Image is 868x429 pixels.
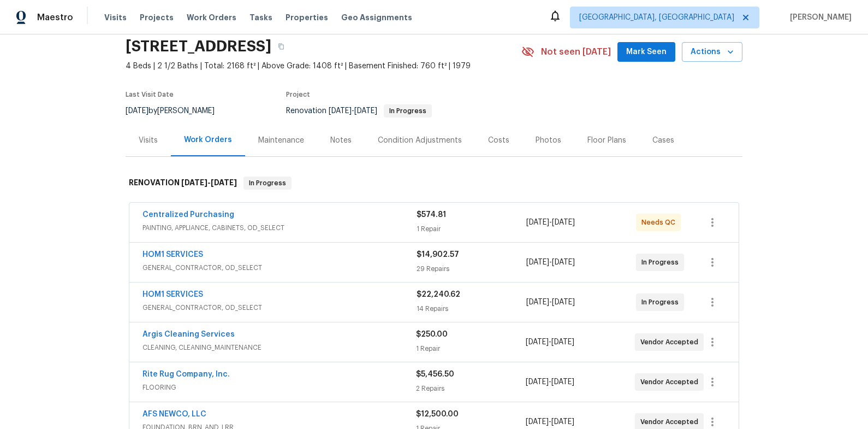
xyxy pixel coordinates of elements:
span: [DATE] [552,258,575,266]
span: $5,456.50 [416,371,454,378]
div: Notes [330,135,352,146]
span: - [526,416,574,427]
span: FLOORING [142,382,416,393]
div: by [PERSON_NAME] [126,104,228,117]
div: 1 Repair [417,224,526,234]
span: GENERAL_CONTRACTOR, OD_SELECT [142,262,417,273]
div: 2 Repairs [416,383,525,394]
span: In Progress [641,297,683,308]
span: - [526,297,575,308]
button: Mark Seen [617,42,675,62]
span: Vendor Accepted [640,416,703,427]
span: GENERAL_CONTRACTOR, OD_SELECT [142,302,417,313]
span: [DATE] [526,378,549,386]
a: Rite Rug Company, Inc. [142,371,230,378]
span: - [181,179,237,186]
span: [DATE] [552,298,575,306]
span: Project [286,91,310,98]
span: Not seen [DATE] [541,46,611,57]
span: Visits [104,12,127,23]
span: [DATE] [211,179,237,186]
span: - [526,257,575,268]
div: Photos [536,135,561,146]
span: [DATE] [126,107,148,115]
a: HOM1 SERVICES [142,291,203,298]
div: Floor Plans [587,135,626,146]
span: - [329,107,377,115]
span: [DATE] [526,258,549,266]
span: [GEOGRAPHIC_DATA], [GEOGRAPHIC_DATA] [579,12,734,23]
span: CLEANING, CLEANING_MAINTENANCE [142,342,416,353]
h2: [STREET_ADDRESS] [126,41,271,52]
a: Centralized Purchasing [142,211,234,219]
div: RENOVATION [DATE]-[DATE]In Progress [126,166,742,201]
h6: RENOVATION [129,177,237,190]
span: [DATE] [181,179,207,186]
span: In Progress [245,178,290,189]
span: Work Orders [187,12,236,23]
a: HOM1 SERVICES [142,251,203,258]
span: $22,240.62 [417,291,460,298]
div: Cases [652,135,674,146]
span: Actions [691,45,734,59]
div: Visits [139,135,158,146]
span: In Progress [385,108,431,114]
div: Condition Adjustments [378,135,462,146]
span: Vendor Accepted [640,337,703,348]
span: [DATE] [552,219,575,226]
span: Projects [140,12,174,23]
span: Vendor Accepted [640,377,703,387]
div: Costs [488,135,509,146]
a: AFS NEWCO, LLC [142,410,206,418]
span: [DATE] [551,338,574,346]
span: - [526,337,574,348]
span: Needs QC [641,217,680,228]
span: [DATE] [329,107,352,115]
div: 1 Repair [416,343,525,354]
span: [DATE] [551,418,574,426]
span: [DATE] [526,219,549,226]
span: 4 Beds | 2 1/2 Baths | Total: 2168 ft² | Above Grade: 1408 ft² | Basement Finished: 760 ft² | 1979 [126,61,521,72]
span: $574.81 [417,211,446,219]
div: 14 Repairs [417,303,526,314]
span: Mark Seen [626,45,667,59]
span: $250.00 [416,331,448,338]
span: Renovation [286,107,432,115]
span: [DATE] [354,107,377,115]
span: $12,500.00 [416,410,459,418]
span: [PERSON_NAME] [786,12,852,23]
span: - [526,217,575,228]
span: In Progress [641,257,683,268]
span: Maestro [37,12,73,23]
span: $14,902.57 [417,251,459,258]
span: Last Visit Date [126,91,174,98]
span: [DATE] [526,338,549,346]
button: Actions [682,42,742,62]
span: [DATE] [526,418,549,426]
span: Tasks [249,14,272,21]
span: PAINTING, APPLIANCE, CABINETS, OD_SELECT [142,222,417,233]
span: [DATE] [526,298,549,306]
div: 29 Repairs [417,263,526,274]
span: Geo Assignments [341,12,412,23]
a: Argis Cleaning Services [142,331,235,338]
span: - [526,377,574,387]
button: Copy Address [271,37,291,56]
div: Maintenance [258,135,304,146]
div: Work Orders [184,134,232,145]
span: [DATE] [551,378,574,386]
span: Properties [286,12,328,23]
